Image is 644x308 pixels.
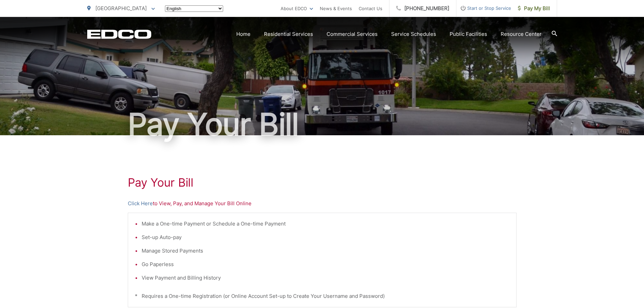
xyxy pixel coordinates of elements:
[135,292,509,300] p: * Requires a One-time Registration (or Online Account Set-up to Create Your Username and Password)
[327,30,378,38] a: Commercial Services
[391,30,436,38] a: Service Schedules
[142,220,509,228] li: Make a One-time Payment or Schedule a One-time Payment
[281,4,313,13] a: About EDCO
[95,5,147,11] span: [GEOGRAPHIC_DATA]
[142,260,509,268] li: Go Paperless
[128,199,517,208] p: to View, Pay, and Manage Your Bill Online
[128,199,153,208] a: Click Here
[359,4,382,13] a: Contact Us
[142,274,509,282] li: View Payment and Billing History
[87,29,151,39] a: EDCD logo. Return to the homepage.
[450,30,487,38] a: Public Facilities
[264,30,313,38] a: Residential Services
[165,5,223,12] select: Select a language
[128,176,517,189] h1: Pay Your Bill
[518,4,550,13] span: Pay My Bill
[87,108,557,141] h1: Pay Your Bill
[236,30,251,38] a: Home
[320,4,352,13] a: News & Events
[501,30,542,38] a: Resource Center
[142,233,509,241] li: Set-up Auto-pay
[142,247,509,255] li: Manage Stored Payments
